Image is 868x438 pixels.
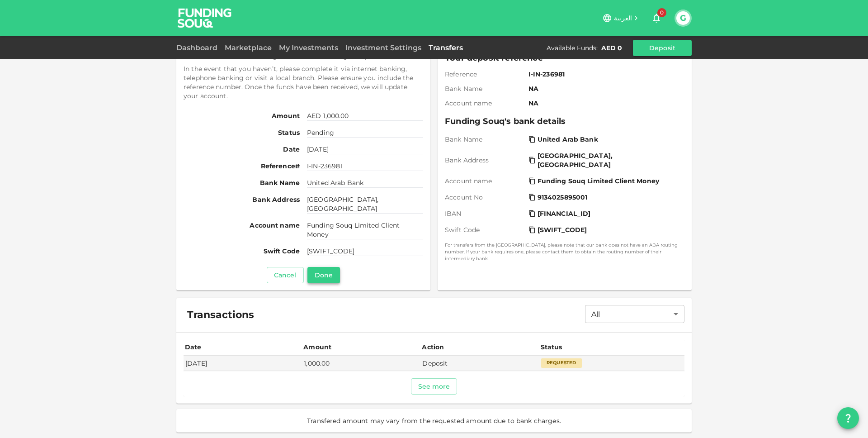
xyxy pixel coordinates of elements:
span: Transactions [187,309,254,321]
span: Bank Address [445,156,525,165]
div: Available Funds : [547,43,598,52]
span: Transfered amount may vary from the requested amount due to bank charges. [307,416,561,425]
span: [GEOGRAPHIC_DATA], [GEOGRAPHIC_DATA] [307,195,423,214]
span: Account name [445,99,525,108]
span: I-IN-236981 [528,70,681,79]
span: Date [184,145,300,154]
span: Reference [445,70,525,79]
button: 0 [647,9,665,27]
span: IBAN [445,209,525,218]
span: Bank Name [184,178,300,188]
span: العربية [614,14,632,22]
button: Cancel [267,267,304,283]
button: G [676,11,690,25]
span: Bank Address [184,195,300,214]
div: Amount [303,342,331,352]
span: I-IN-236981 [307,162,423,171]
span: NA [528,84,681,93]
span: AED 1,000.00 [307,111,423,121]
td: [DATE] [184,356,302,371]
div: Action [422,342,444,352]
span: United Arab Bank [538,135,598,144]
span: [DATE] [307,145,423,154]
button: Done [307,267,340,283]
span: Amount [184,111,300,121]
span: [SWIFT_CODE] [538,225,587,234]
span: [SWIFT_CODE] [307,247,423,256]
span: Reference# [184,162,300,171]
span: In the event that you haven’t, please complete it via internet banking, telephone banking or visi... [184,64,423,100]
span: Bank Name [445,84,525,93]
button: Deposit [633,40,692,56]
div: Requested [541,358,582,367]
a: My Investments [275,43,342,52]
span: Funding Souq's bank details [445,115,684,128]
span: Swift Code [184,247,300,256]
span: Bank Name [445,135,525,144]
span: United Arab Bank [307,178,423,188]
div: Status [541,342,563,352]
span: Funding Souq Limited Client Money [307,221,423,239]
div: All [585,305,684,323]
button: question [837,407,859,429]
td: Deposit [420,356,539,371]
span: 0 [657,8,666,17]
span: Swift Code [445,225,525,234]
span: Account name [184,221,300,239]
span: 9134025895001 [538,193,588,202]
a: Dashboard [176,43,221,52]
a: Investment Settings [342,43,425,52]
div: Date [185,342,203,352]
span: Account No [445,193,525,202]
span: Pending [307,128,423,138]
span: NA [528,99,681,108]
a: Marketplace [221,43,275,52]
span: Status [184,128,300,138]
small: For transfers from the [GEOGRAPHIC_DATA], please note that our bank does not have an ABA routing ... [445,242,684,262]
span: [FINANCIAL_ID] [538,209,591,218]
span: Funding Souq Limited Client Money [538,176,659,186]
a: Transfers [425,43,467,52]
button: See more [411,378,458,395]
div: AED 0 [601,43,622,52]
td: 1,000.00 [302,356,420,371]
span: Account name [445,176,525,186]
span: [GEOGRAPHIC_DATA], [GEOGRAPHIC_DATA] [538,151,679,169]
